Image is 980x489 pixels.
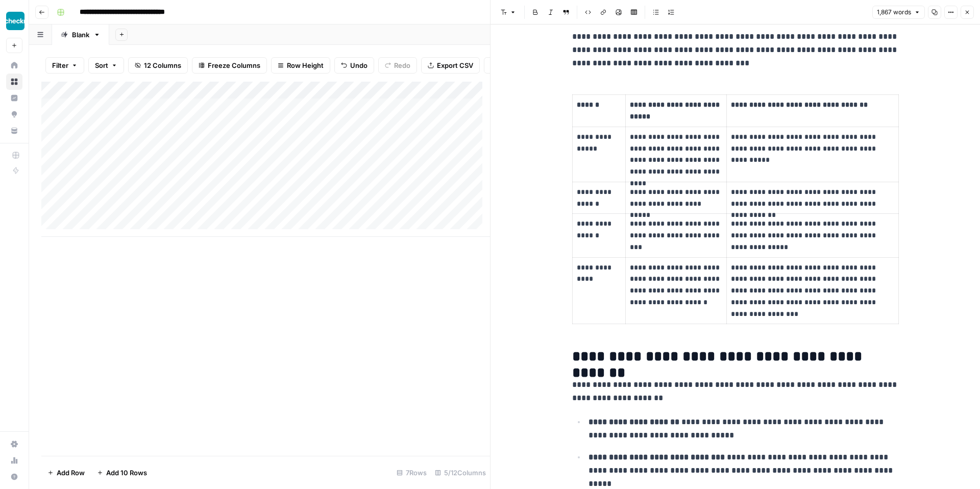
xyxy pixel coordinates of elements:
button: Undo [334,57,374,74]
span: Row Height [287,60,324,70]
button: 1,867 words [872,6,925,19]
button: Help + Support [6,469,22,485]
a: Settings [6,436,22,452]
span: Freeze Columns [208,60,260,70]
span: Export CSV [437,60,473,70]
div: 7 Rows [393,464,431,481]
a: Opportunities [6,106,22,123]
span: 1,867 words [877,8,911,17]
button: Row Height [271,57,330,74]
button: Sort [88,57,124,74]
button: Filter [45,57,84,74]
button: Freeze Columns [192,57,267,74]
button: Add 10 Rows [91,464,153,481]
a: Browse [6,74,22,90]
span: Add Row [57,468,85,478]
button: Redo [378,57,417,74]
img: Checkr Logo [6,12,24,30]
span: Redo [394,60,410,70]
span: Undo [350,60,367,70]
button: Export CSV [421,57,480,74]
span: Add 10 Rows [106,468,147,478]
button: Add Row [41,464,91,481]
span: Filter [52,60,68,70]
a: Insights [6,90,22,106]
span: 12 Columns [144,60,181,70]
div: 5/12 Columns [431,464,490,481]
a: Usage [6,452,22,469]
a: Blank [52,25,109,45]
button: 12 Columns [128,57,188,74]
span: Sort [95,60,108,70]
a: Home [6,57,22,74]
div: Blank [72,30,89,40]
a: Your Data [6,123,22,139]
button: Workspace: Checkr [6,8,22,34]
